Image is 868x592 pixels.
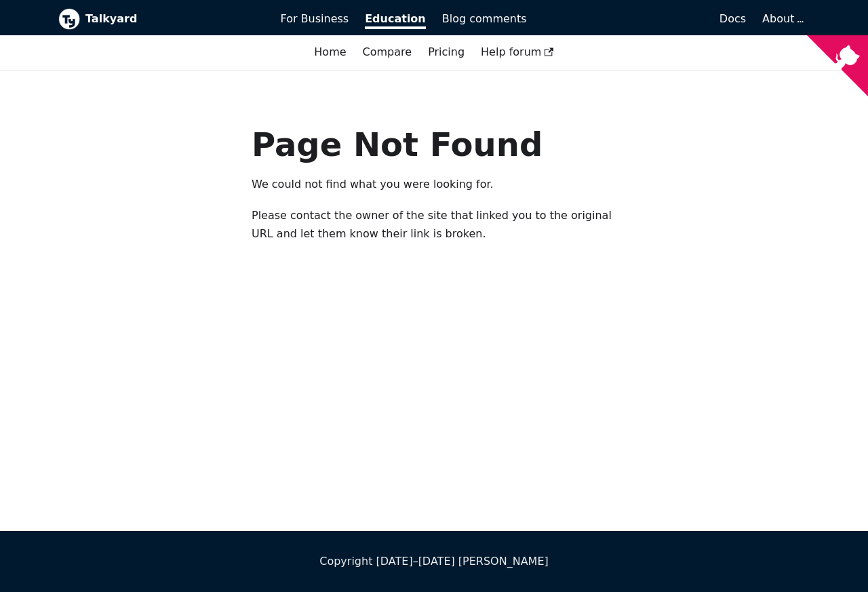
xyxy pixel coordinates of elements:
a: For Business [273,7,357,31]
img: Talkyard logo [58,8,80,30]
b: Talkyard [85,10,262,28]
p: Please contact the owner of the site that linked you to the original URL and let them know their ... [252,207,616,243]
a: Compare [363,45,412,58]
a: Docs [535,7,755,31]
a: Education [357,7,434,31]
a: Pricing [420,41,473,64]
a: Home [306,41,354,64]
a: Help forum [473,41,562,64]
h1: Page Not Found [252,124,616,165]
span: For Business [281,12,349,25]
span: Docs [719,12,746,25]
a: Talkyard logoTalkyard [58,8,262,30]
span: Education [365,12,426,29]
a: Blog comments [434,7,535,31]
a: About [762,12,802,25]
span: Blog comments [442,12,527,25]
span: Help forum [481,45,554,58]
p: We could not find what you were looking for. [252,176,616,193]
div: Copyright [DATE]–[DATE] [PERSON_NAME] [58,553,810,570]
